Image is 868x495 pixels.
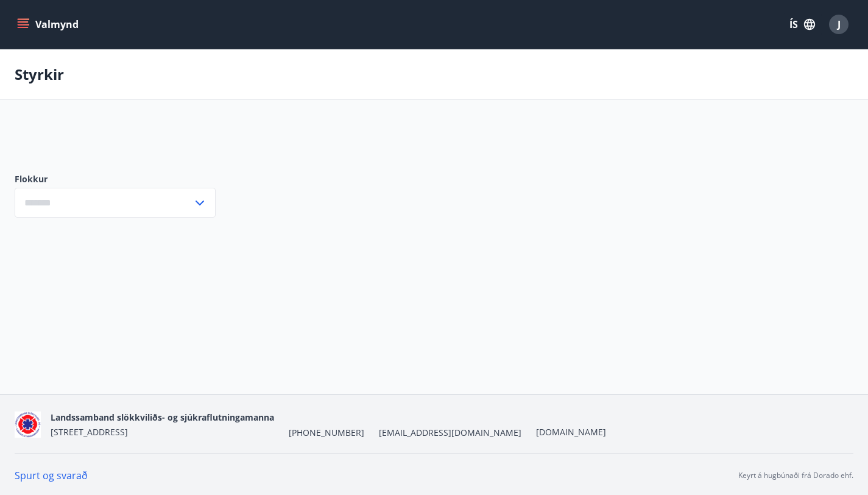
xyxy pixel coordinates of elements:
span: J [838,18,841,31]
button: ÍS [783,13,822,35]
img: 5co5o51sp293wvT0tSE6jRQ7d6JbxoluH3ek357x.png [15,411,41,438]
span: Landssamband slökkviliðs- og sjúkraflutningamanna [51,411,274,423]
label: Flokkur [15,173,216,185]
button: J [824,10,853,39]
span: [PHONE_NUMBER] [289,427,364,439]
button: menu [15,13,83,35]
span: [EMAIL_ADDRESS][DOMAIN_NAME] [379,427,521,439]
a: [DOMAIN_NAME] [536,426,606,438]
p: Styrkir [15,64,64,85]
a: Spurt og svarað [15,469,88,482]
p: Keyrt á hugbúnaði frá Dorado ehf. [738,470,853,481]
span: [STREET_ADDRESS] [51,426,128,438]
